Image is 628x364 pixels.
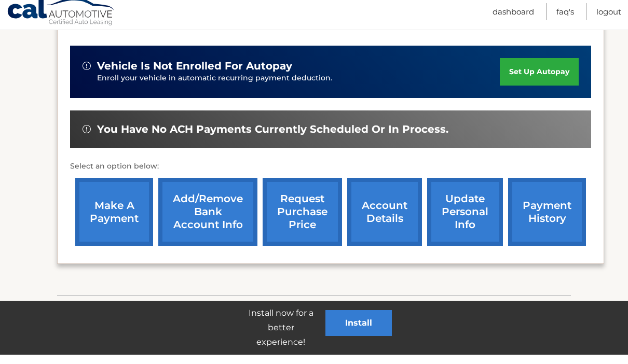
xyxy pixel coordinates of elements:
[427,187,503,255] a: update personal info
[75,187,153,255] a: make a payment
[325,319,392,345] button: Install
[97,132,448,145] span: You have no ACH payments currently scheduled or in process.
[7,7,116,37] a: Cal Automotive
[596,12,621,30] a: Logout
[556,12,574,30] a: FAQ's
[493,12,534,30] a: Dashboard
[83,134,91,143] img: alert-white.svg
[500,67,579,95] a: set up autopay
[508,187,586,255] a: payment history
[97,69,292,82] span: vehicle is not enrolled for autopay
[97,82,500,93] p: Enroll your vehicle in automatic recurring payment deduction.
[83,71,91,79] img: alert-white.svg
[70,170,591,182] p: Select an option below:
[347,187,422,255] a: account details
[236,315,325,359] p: Install now for a better experience!
[158,187,257,255] a: Add/Remove bank account info
[64,309,564,342] p: If you need assistance, please contact us at: or email us at
[263,187,342,255] a: request purchase price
